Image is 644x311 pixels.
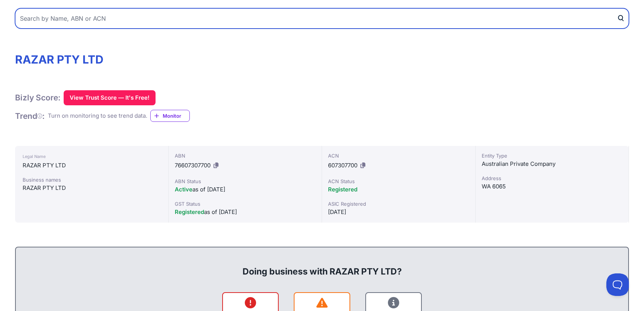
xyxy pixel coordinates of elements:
[23,176,161,184] div: Business names
[482,174,623,182] div: Address
[23,161,161,170] div: RAZAR PTY LTD
[163,112,189,120] span: Monitor
[23,253,621,278] div: Doing business with RAZAR PTY LTD?
[328,162,357,169] span: 607307700
[48,112,147,120] div: Turn on monitoring to see trend data.
[482,182,623,191] div: WA 6065
[328,200,469,208] div: ASIC Registered
[175,186,192,193] span: Active
[606,273,629,296] iframe: Toggle Customer Support
[15,53,629,66] h1: RAZAR PTY LTD
[482,152,623,159] div: Entity Type
[328,186,357,193] span: Registered
[23,152,161,161] div: Legal Name
[328,208,469,217] div: [DATE]
[15,111,45,121] h1: Trend :
[175,152,316,159] div: ABN
[175,208,316,217] div: as of [DATE]
[23,184,161,193] div: RAZAR PTY LTD
[15,8,629,29] input: Search by Name, ABN or ACN
[328,177,469,185] div: ACN Status
[175,177,316,185] div: ABN Status
[482,159,623,168] div: Australian Private Company
[328,152,469,159] div: ACN
[175,162,211,169] span: 76607307700
[64,90,156,105] button: View Trust Score — It's Free!
[15,93,61,103] h1: Bizly Score:
[175,208,204,215] span: Registered
[175,200,316,208] div: GST Status
[175,185,316,194] div: as of [DATE]
[150,110,190,122] a: Monitor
